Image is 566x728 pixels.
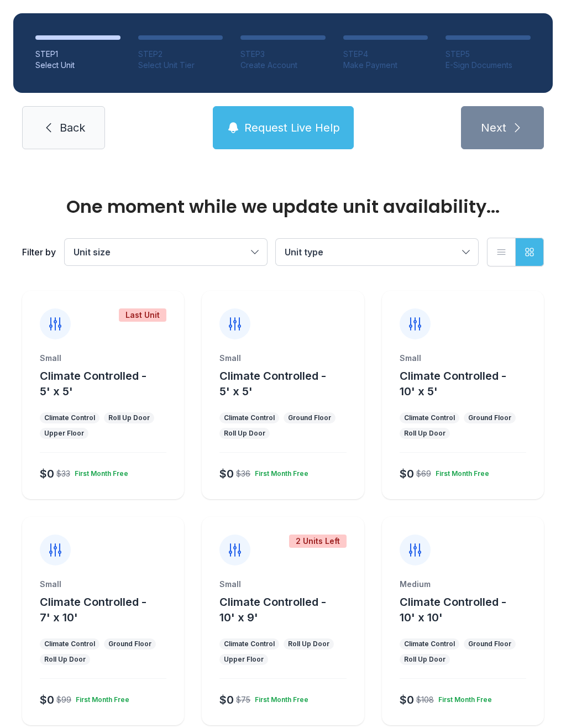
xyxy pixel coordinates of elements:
[250,691,308,704] div: First Month Free
[35,49,120,60] div: STEP 1
[400,466,414,481] div: $0
[343,49,428,60] div: STEP 4
[40,466,54,481] div: $0
[236,694,250,705] div: $75
[289,535,347,548] div: 2 Units Left
[56,468,70,479] div: $33
[416,694,434,705] div: $108
[56,694,71,705] div: $99
[431,465,489,478] div: First Month Free
[468,640,511,648] div: Ground Floor
[404,655,446,664] div: Roll Up Door
[70,465,128,478] div: First Month Free
[219,692,234,708] div: $0
[400,369,506,398] span: Climate Controlled - 10' x 5'
[138,49,223,60] div: STEP 2
[40,595,146,624] span: Climate Controlled - 7' x 10'
[236,468,250,479] div: $36
[219,368,359,399] button: Climate Controlled - 5' x 5'
[22,198,544,216] div: One moment while we update unit availability...
[40,594,180,625] button: Climate Controlled - 7' x 10'
[60,120,85,135] span: Back
[240,49,326,60] div: STEP 3
[468,413,511,422] div: Ground Floor
[446,60,531,71] div: E-Sign Documents
[35,60,120,71] div: Select Unit
[404,413,455,422] div: Climate Control
[44,413,95,422] div: Climate Control
[244,120,340,135] span: Request Live Help
[40,369,146,398] span: Climate Controlled - 5' x 5'
[65,239,267,265] button: Unit size
[138,60,223,71] div: Select Unit Tier
[224,413,275,422] div: Climate Control
[400,353,526,364] div: Small
[404,640,455,648] div: Climate Control
[40,368,180,399] button: Climate Controlled - 5' x 5'
[219,594,359,625] button: Climate Controlled - 10' x 9'
[434,691,492,704] div: First Month Free
[481,120,506,135] span: Next
[224,429,265,438] div: Roll Up Door
[44,640,95,648] div: Climate Control
[400,579,526,590] div: Medium
[276,239,478,265] button: Unit type
[44,429,84,438] div: Upper Floor
[219,595,326,624] span: Climate Controlled - 10' x 9'
[288,640,329,648] div: Roll Up Door
[44,655,86,664] div: Roll Up Door
[40,692,54,708] div: $0
[40,353,166,364] div: Small
[288,413,331,422] div: Ground Floor
[250,465,308,478] div: First Month Free
[219,353,346,364] div: Small
[400,595,506,624] span: Climate Controlled - 10' x 10'
[446,49,531,60] div: STEP 5
[400,368,539,399] button: Climate Controlled - 10' x 5'
[400,594,539,625] button: Climate Controlled - 10' x 10'
[224,640,275,648] div: Climate Control
[343,60,428,71] div: Make Payment
[40,579,166,590] div: Small
[74,247,111,258] span: Unit size
[108,640,151,648] div: Ground Floor
[224,655,264,664] div: Upper Floor
[416,468,431,479] div: $69
[219,369,326,398] span: Climate Controlled - 5' x 5'
[240,60,326,71] div: Create Account
[22,245,56,259] div: Filter by
[400,692,414,708] div: $0
[219,466,234,481] div: $0
[285,247,323,258] span: Unit type
[219,579,346,590] div: Small
[71,691,129,704] div: First Month Free
[119,308,166,322] div: Last Unit
[108,413,150,422] div: Roll Up Door
[404,429,446,438] div: Roll Up Door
